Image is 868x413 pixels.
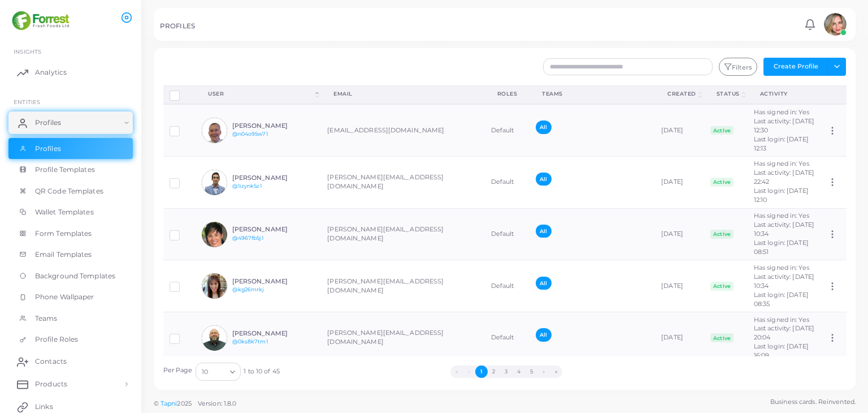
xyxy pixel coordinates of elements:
button: Filters [719,58,757,76]
span: © [154,399,236,408]
td: Default [485,312,530,364]
label: Per Page [163,366,193,375]
button: Go to last page [550,365,562,378]
span: All [536,173,551,186]
img: logo [10,11,73,32]
div: Created [667,90,696,98]
input: Search for option [209,365,225,378]
span: All [536,328,551,341]
span: Last activity: [DATE] 20:04 [754,324,814,341]
a: Analytics [8,61,133,84]
span: Background Templates [35,271,115,281]
span: Business cards. Reinvented. [770,397,856,407]
span: Profile Templates [35,165,95,175]
span: QR Code Templates [35,186,103,196]
span: Last activity: [DATE] 10:34 [754,273,814,290]
span: Has signed in: Yes [754,264,809,272]
button: Go to next page [537,365,550,378]
img: avatar [202,118,227,143]
span: Profiles [35,144,61,154]
img: avatar [824,13,847,36]
a: Background Templates [8,265,133,287]
img: avatar [202,170,227,195]
td: [DATE] [655,156,704,208]
a: avatar [821,13,849,36]
span: INSIGHTS [14,48,41,55]
span: Active [710,126,734,135]
th: Row-selection [163,85,196,104]
span: Products [35,379,67,389]
a: Form Templates [8,223,133,244]
td: Default [485,208,530,260]
span: All [536,277,551,290]
span: Profiles [35,118,61,128]
button: Go to page 4 [513,365,525,378]
div: Search for option [196,363,241,381]
span: All [536,121,551,134]
button: Go to page 5 [525,365,537,378]
span: Last activity: [DATE] 12:30 [754,117,814,134]
a: @0ks8k7tm1 [232,338,268,345]
img: avatar [202,273,227,299]
td: [DATE] [655,260,704,312]
span: Version: 1.8.0 [198,399,237,407]
span: Last login: [DATE] 12:10 [754,187,809,204]
span: All [536,225,551,238]
h6: [PERSON_NAME] [232,330,315,337]
img: avatar [202,222,227,247]
a: @kg26mrkj [232,286,264,292]
span: Last login: [DATE] 16:09 [754,342,809,359]
a: QR Code Templates [8,180,133,202]
span: Active [710,282,734,291]
td: [DATE] [655,208,704,260]
button: Go to page 2 [488,365,500,378]
a: Email Templates [8,244,133,265]
span: Teams [35,313,58,324]
a: Phone Wallpaper [8,286,133,308]
span: Profile Roles [35,334,78,345]
span: Active [710,230,734,239]
span: Contacts [35,356,67,367]
span: Has signed in: Yes [754,108,809,116]
a: @n04o95w71 [232,131,268,137]
div: Roles [497,90,518,98]
img: avatar [202,325,227,351]
span: Analytics [35,67,67,78]
span: 2025 [177,399,191,408]
td: [PERSON_NAME][EMAIL_ADDRESS][DOMAIN_NAME] [321,260,484,312]
a: @4967fb5j1 [232,235,263,241]
a: Profile Templates [8,159,133,180]
span: Wallet Templates [35,207,94,217]
td: [DATE] [655,104,704,156]
div: Teams [542,90,643,98]
span: ENTITIES [14,98,40,105]
div: activity [760,90,809,98]
span: Phone Wallpaper [35,292,94,302]
span: Active [710,333,734,342]
a: Wallet Templates [8,201,133,223]
span: Links [35,402,53,412]
span: 1 to 10 of 45 [244,367,279,376]
td: Default [485,156,530,208]
span: Email Templates [35,249,92,260]
span: Last login: [DATE] 12:13 [754,135,809,152]
span: Last login: [DATE] 08:35 [754,291,809,308]
h5: PROFILES [160,22,195,30]
a: Profile Roles [8,329,133,350]
span: Last activity: [DATE] 10:34 [754,221,814,238]
a: Profiles [8,111,133,134]
button: Go to page 3 [500,365,513,378]
td: Default [485,104,530,156]
td: [PERSON_NAME][EMAIL_ADDRESS][DOMAIN_NAME] [321,208,484,260]
a: Profiles [8,138,133,160]
span: Active [710,178,734,187]
div: Email [333,90,472,98]
a: Contacts [8,350,133,373]
a: @1izynk5z1 [232,183,262,189]
button: Create Profile [763,58,828,76]
span: Has signed in: Yes [754,160,809,167]
td: [PERSON_NAME][EMAIL_ADDRESS][DOMAIN_NAME] [321,156,484,208]
h6: [PERSON_NAME] [232,174,315,182]
h6: [PERSON_NAME] [232,278,315,285]
div: User [208,90,313,98]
